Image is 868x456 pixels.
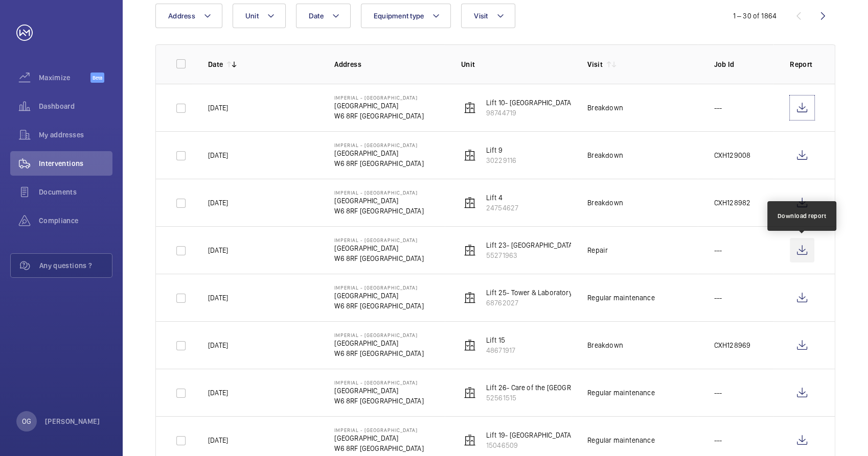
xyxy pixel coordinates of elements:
p: W6 8RF [GEOGRAPHIC_DATA] [334,111,423,121]
p: Lift 25- Tower & Laboratory Block (Goods) [486,287,618,298]
p: OG [22,416,31,426]
div: Regular maintenance [587,435,654,445]
p: W6 8RF [GEOGRAPHIC_DATA] [334,396,423,406]
p: Job Id [714,59,773,69]
span: Visit [474,12,488,20]
span: Dashboard [39,101,112,111]
p: W6 8RF [GEOGRAPHIC_DATA] [334,301,423,311]
p: Lift 10- [GEOGRAPHIC_DATA] Block (Passenger) [486,98,632,108]
div: Regular maintenance [587,388,654,398]
div: Breakdown [587,340,623,350]
p: 24754627 [486,203,518,213]
button: Visit [461,4,515,28]
p: [DATE] [208,388,228,398]
p: 98744719 [486,108,632,118]
p: Lift 4 [486,193,518,203]
p: [GEOGRAPHIC_DATA] [334,196,423,206]
p: Unit [461,59,571,69]
p: --- [714,388,722,398]
div: Breakdown [587,150,623,160]
p: W6 8RF [GEOGRAPHIC_DATA] [334,253,423,263]
p: [DATE] [208,198,228,208]
p: [DATE] [208,293,228,303]
span: Compliance [39,215,112,226]
p: [GEOGRAPHIC_DATA] [334,243,423,253]
p: [DATE] [208,103,228,113]
p: --- [714,293,722,303]
span: Documents [39,187,112,197]
p: Imperial - [GEOGRAPHIC_DATA] [334,189,423,196]
span: Date [309,12,324,20]
p: Imperial - [GEOGRAPHIC_DATA] [334,284,423,291]
div: Repair [587,245,608,255]
p: Imperial - [GEOGRAPHIC_DATA] [334,237,423,243]
img: elevator.svg [464,149,476,161]
p: Lift 15 [486,335,515,345]
span: Address [168,12,195,20]
span: Beta [90,73,104,83]
p: --- [714,435,722,445]
p: [GEOGRAPHIC_DATA] [334,338,423,348]
p: [DATE] [208,435,228,445]
img: elevator.svg [464,102,476,114]
p: [DATE] [208,340,228,350]
button: Date [296,4,351,28]
p: [GEOGRAPHIC_DATA] [334,386,423,396]
div: 1 – 30 of 1864 [733,11,776,21]
p: 30229116 [486,155,516,165]
span: Unit [245,12,259,20]
p: Date [208,59,223,69]
p: W6 8RF [GEOGRAPHIC_DATA] [334,443,423,453]
p: --- [714,103,722,113]
p: [DATE] [208,245,228,255]
img: elevator.svg [464,197,476,209]
p: CXH128969 [714,340,751,350]
p: [PERSON_NAME] [45,416,100,426]
p: Lift 19- [GEOGRAPHIC_DATA] Block (Passenger) [486,430,632,440]
p: 48671917 [486,345,515,355]
p: Address [334,59,444,69]
p: CXH128982 [714,198,751,208]
span: Interventions [39,158,112,169]
div: Breakdown [587,103,623,113]
p: CXH129008 [714,150,751,160]
p: 52561515 [486,393,650,403]
p: --- [714,245,722,255]
img: elevator.svg [464,339,476,351]
span: Maximize [39,73,90,83]
button: Unit [233,4,286,28]
p: [GEOGRAPHIC_DATA] [334,101,423,111]
p: Visit [587,59,603,69]
p: [DATE] [208,150,228,160]
p: Report [790,59,814,69]
p: [GEOGRAPHIC_DATA] [334,148,423,158]
p: Imperial - [GEOGRAPHIC_DATA] [334,379,423,386]
span: My addresses [39,130,112,140]
p: 15046509 [486,440,632,450]
p: 55271963 [486,250,633,260]
p: Imperial - [GEOGRAPHIC_DATA] [334,427,423,433]
p: Lift 23- [GEOGRAPHIC_DATA] Block (Passenger) [486,240,633,250]
span: Any questions ? [39,260,112,271]
p: W6 8RF [GEOGRAPHIC_DATA] [334,158,423,169]
p: 68762027 [486,298,618,308]
p: [GEOGRAPHIC_DATA] [334,433,423,443]
p: Lift 26- Care of the [GEOGRAPHIC_DATA] (Passenger) [486,382,650,393]
div: Breakdown [587,198,623,208]
div: Regular maintenance [587,293,654,303]
p: [GEOGRAPHIC_DATA] [334,291,423,301]
div: Download report [778,211,827,221]
p: W6 8RF [GEOGRAPHIC_DATA] [334,348,423,358]
p: W6 8RF [GEOGRAPHIC_DATA] [334,206,423,216]
img: elevator.svg [464,434,476,446]
img: elevator.svg [464,244,476,256]
p: Imperial - [GEOGRAPHIC_DATA] [334,94,423,101]
p: Imperial - [GEOGRAPHIC_DATA] [334,332,423,338]
p: Imperial - [GEOGRAPHIC_DATA] [334,142,423,148]
button: Equipment type [361,4,451,28]
button: Address [155,4,222,28]
img: elevator.svg [464,387,476,399]
p: Lift 9 [486,145,516,155]
span: Equipment type [374,12,424,20]
img: elevator.svg [464,292,476,304]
